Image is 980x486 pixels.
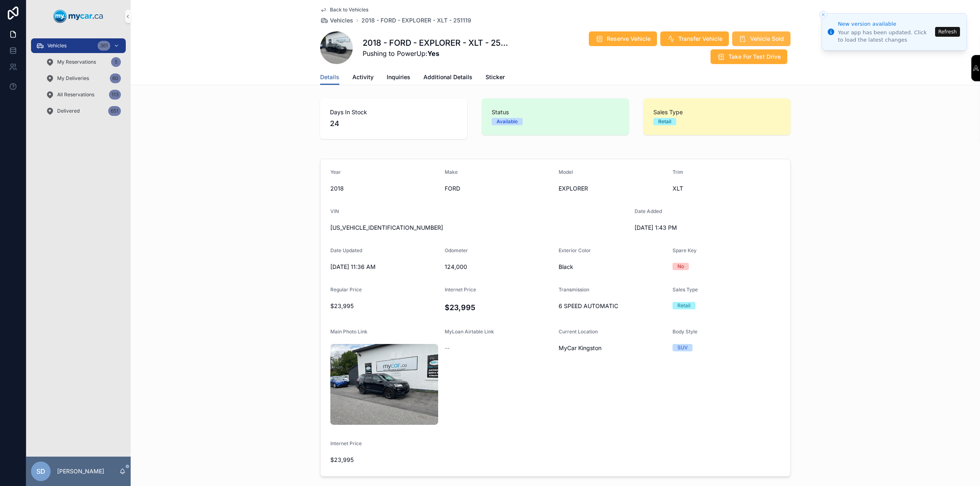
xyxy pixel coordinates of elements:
div: 651 [108,106,121,116]
a: Vehicles [320,16,353,24]
div: 5 [111,57,121,67]
span: [DATE] 11:36 AM [330,263,438,271]
span: Delivered [57,108,80,114]
span: My Deliveries [57,75,89,82]
span: Date Added [635,208,662,214]
span: 2018 [330,184,438,193]
a: Back to Vehicles [320,7,368,13]
span: Model [559,169,573,175]
span: [DATE] 1:43 PM [635,224,742,232]
div: Your app has been updated. Click to load the latest changes [838,29,933,44]
span: All Reservations [57,91,94,98]
span: [US_VEHICLE_IDENTIFICATION_NUMBER] [330,224,628,232]
span: Back to Vehicles [330,7,368,13]
a: 2018 - FORD - EXPLORER - XLT - 251119 [361,16,471,24]
span: Main Photo Link [330,328,367,335]
span: Year [330,169,341,175]
button: Refresh [935,27,960,37]
span: Transfer Vehicle [678,35,722,43]
a: Sticker [486,70,505,86]
span: Additional Details [423,73,472,81]
span: VIN [330,208,339,214]
h1: 2018 - FORD - EXPLORER - XLT - 251119 [363,37,510,49]
div: 361 [98,41,110,51]
span: My Reservations [57,59,96,65]
span: Activity [352,73,374,81]
span: SD [36,466,45,476]
a: Additional Details [423,70,472,86]
h4: $23,995 [445,302,552,313]
a: Delivered651 [41,104,126,118]
button: Vehicle Sold [732,31,791,46]
a: Activity [352,70,374,86]
span: $23,995 [330,456,438,464]
span: $23,995 [330,302,438,310]
span: Date Updated [330,247,362,253]
span: Vehicles [330,16,353,24]
span: Days In Stock [330,108,457,116]
strong: Yes [428,49,439,58]
span: Reserve Vehicle [607,35,650,43]
button: Take For Test Drive [710,49,787,64]
span: EXPLORER [559,184,666,193]
div: Retail [658,118,671,125]
span: Make [445,169,458,175]
img: uc [330,344,438,425]
span: Spare Key [673,247,697,253]
div: scrollable content [26,33,131,129]
span: XLT [673,184,780,193]
span: FORD [445,184,552,193]
a: Inquiries [387,70,410,86]
span: -- [445,344,450,352]
a: Details [320,70,339,85]
span: Current Location [559,328,598,335]
span: MyLoan Airtable Link [445,328,494,335]
span: Status [492,108,619,116]
span: Body Style [673,328,697,335]
span: Inquiries [387,73,410,81]
a: My Deliveries60 [41,71,126,86]
div: 60 [110,73,121,83]
button: Transfer Vehicle [660,31,729,46]
div: SUV [677,344,688,351]
span: Pushing to PowerUp: [363,49,510,58]
button: Close toast [819,11,827,19]
p: [PERSON_NAME] [57,467,104,475]
span: Sales Type [653,108,781,116]
div: Retail [677,302,690,309]
span: Transmission [559,286,589,293]
span: Sticker [486,73,505,81]
div: Available [497,118,518,125]
span: Vehicle Sold [750,35,784,43]
a: Vehicles361 [31,38,126,53]
span: 24 [330,118,457,129]
span: Odometer [445,247,468,253]
span: MyCar Kingston [559,344,601,352]
span: Details [320,73,339,81]
span: Sales Type [673,286,698,293]
img: App logo [53,10,103,23]
button: Reserve Vehicle [589,31,657,46]
span: Exterior Color [559,247,591,253]
a: All Reservations113 [41,87,126,102]
span: Trim [673,169,683,175]
span: Vehicles [47,42,67,49]
span: Take For Test Drive [728,53,781,61]
a: My Reservations5 [41,55,126,69]
div: 113 [109,90,121,100]
div: No [677,263,684,270]
div: New version available [838,20,933,28]
span: Internet Price [445,286,476,293]
span: 124,000 [445,263,552,271]
span: Regular Price [330,286,362,293]
span: Black [559,263,666,271]
span: Internet Price [330,440,362,446]
span: 6 SPEED AUTOMATIC [559,302,666,310]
